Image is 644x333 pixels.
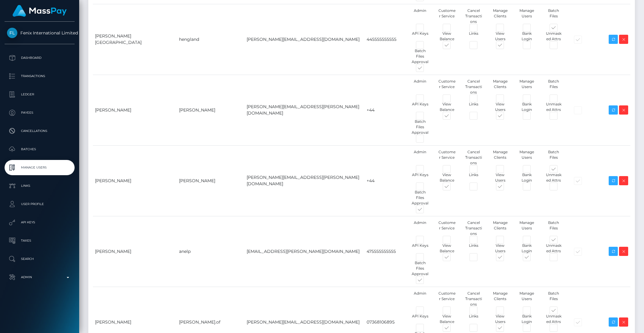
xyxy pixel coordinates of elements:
p: User Profile [7,200,72,209]
div: Manage Users [514,291,540,307]
td: hengland [177,4,245,75]
td: [PERSON_NAME] [93,216,177,287]
div: Batch Files [540,149,567,166]
td: 475555555555 [364,216,409,287]
p: Links [7,181,72,190]
td: 445555555555 [364,4,409,75]
p: Payees [7,108,72,117]
div: View Balance [434,314,460,324]
div: Manage Users [514,149,540,166]
div: Unmasked Attrs [540,314,567,324]
div: Cancel Transactions [460,291,487,307]
div: Manage Users [514,8,540,24]
div: Bank Login [514,31,540,42]
div: View Balance [434,243,460,254]
div: API Keys [407,243,434,254]
div: Manage Clients [487,220,514,236]
div: Links [460,31,487,42]
div: Customer Service [434,8,460,24]
a: Dashboard [5,50,75,66]
div: Unmasked Attrs [540,31,567,42]
div: View Balance [434,31,460,42]
div: Cancel Transactions [460,220,487,236]
div: Admin [407,8,434,24]
td: [PERSON_NAME][EMAIL_ADDRESS][PERSON_NAME][DOMAIN_NAME] [245,75,364,145]
div: View Balance [434,101,460,112]
a: Ledger [5,87,75,102]
a: Manage Users [5,160,75,175]
td: [PERSON_NAME][EMAIL_ADDRESS][DOMAIN_NAME] [245,4,364,75]
span: Fenix International Limited [5,30,75,36]
div: Links [460,314,487,324]
div: Batch Files [540,79,567,95]
a: Admin [5,270,75,285]
div: Batch Files Approval [407,190,434,206]
div: Bank Login [514,314,540,324]
div: Customer Service [434,220,460,236]
div: API Keys [407,31,434,42]
div: API Keys [407,172,434,183]
div: Manage Clients [487,291,514,307]
div: View Users [487,31,514,42]
div: Admin [407,149,434,166]
div: Manage Clients [487,8,514,24]
div: View Users [487,243,514,254]
div: Links [460,172,487,183]
p: Ledger [7,90,72,99]
div: Bank Login [514,243,540,254]
a: Cancellations [5,123,75,139]
div: Batch Files Approval [407,119,434,135]
div: Admin [407,220,434,236]
a: API Keys [5,215,75,230]
div: Links [460,243,487,254]
div: Admin [407,79,434,95]
div: Batch Files [540,220,567,236]
div: Batch Files Approval [407,260,434,277]
div: Manage Clients [487,149,514,166]
div: API Keys [407,314,434,324]
div: Customer Service [434,291,460,307]
div: Cancel Transactions [460,79,487,95]
a: Links [5,178,75,193]
div: View Users [487,101,514,112]
div: Customer Service [434,149,460,166]
p: Search [7,254,72,264]
a: User Profile [5,197,75,212]
td: [PERSON_NAME][GEOGRAPHIC_DATA] [93,4,177,75]
p: API Keys [7,218,72,227]
td: +44 [364,145,409,216]
div: View Users [487,172,514,183]
td: [PERSON_NAME][EMAIL_ADDRESS][PERSON_NAME][DOMAIN_NAME] [245,145,364,216]
td: anelp [177,216,245,287]
img: Fenix International Limited [7,28,17,38]
a: Batches [5,142,75,157]
p: Batches [7,145,72,154]
div: Admin [407,291,434,307]
p: Transactions [7,72,72,81]
div: Links [460,101,487,112]
div: View Users [487,314,514,324]
a: Taxes [5,233,75,248]
p: Dashboard [7,53,72,62]
a: Search [5,251,75,267]
a: Transactions [5,69,75,84]
p: Manage Users [7,163,72,172]
div: View Balance [434,172,460,183]
td: [EMAIL_ADDRESS][PERSON_NAME][DOMAIN_NAME] [245,216,364,287]
div: API Keys [407,101,434,112]
p: Cancellations [7,126,72,136]
div: Unmasked Attrs [540,243,567,254]
div: Unmasked Attrs [540,101,567,112]
p: Taxes [7,236,72,245]
div: Manage Clients [487,79,514,95]
div: Manage Users [514,220,540,236]
div: Batch Files Approval [407,48,434,65]
div: Cancel Transactions [460,8,487,24]
div: Batch Files [540,291,567,307]
td: +44 [364,75,409,145]
div: Unmasked Attrs [540,172,567,183]
td: [PERSON_NAME] [93,75,177,145]
div: Customer Service [434,79,460,95]
td: [PERSON_NAME] [177,145,245,216]
div: Bank Login [514,101,540,112]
